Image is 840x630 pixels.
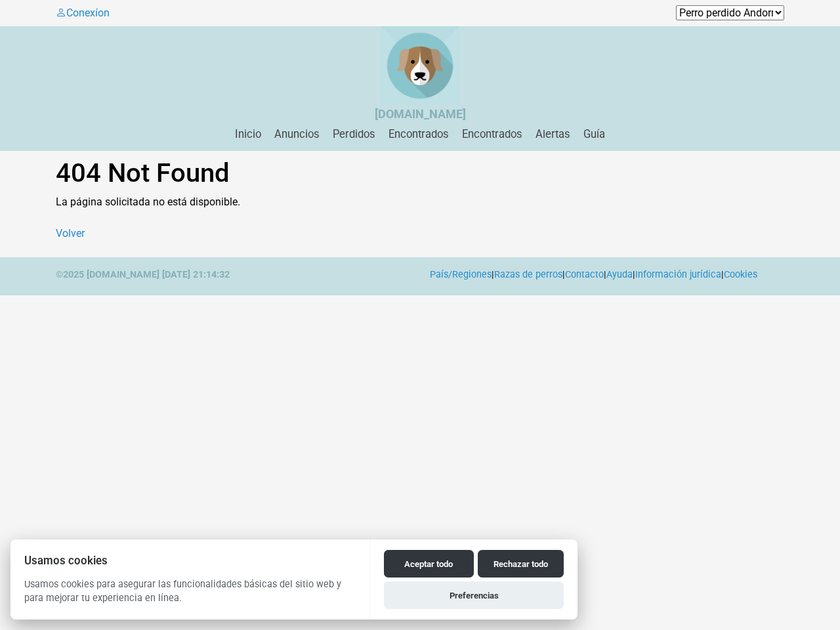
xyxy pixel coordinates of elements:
[384,550,474,577] button: Aceptar todo
[230,128,266,140] a: Inicio
[327,128,381,140] a: Perdidos
[565,269,604,280] a: Contacto
[724,269,757,280] a: Cookies
[430,269,492,280] a: País/Regiones
[420,268,794,285] div: | | | | |
[375,107,466,121] strong: [DOMAIN_NAME]
[635,269,721,280] a: Información jurídica
[494,269,562,280] a: Razas de perros
[10,577,369,616] p: Usamos cookies para asegurar las funcionalidades básicas del sitio web y para mejorar tu experien...
[457,128,528,140] a: Encontrados
[478,550,564,577] button: Rechazar todo
[56,269,230,280] strong: ©2025 [DOMAIN_NAME] [DATE] 21:14:32
[56,227,85,240] a: Volver
[56,157,784,189] h1: 404 Not Found
[606,269,633,280] a: Ayuda
[383,128,454,140] a: Encontrados
[56,7,110,19] a: Conexíon
[269,128,325,140] a: Anuncios
[10,555,369,567] h2: Usamos cookies
[578,128,610,140] a: Guía
[375,108,466,121] a: [DOMAIN_NAME]
[381,26,459,105] img: Perro Perdido Francia
[56,194,784,210] p: La página solicitada no está disponible.
[384,581,564,609] button: Preferencias
[530,128,576,140] a: Alertas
